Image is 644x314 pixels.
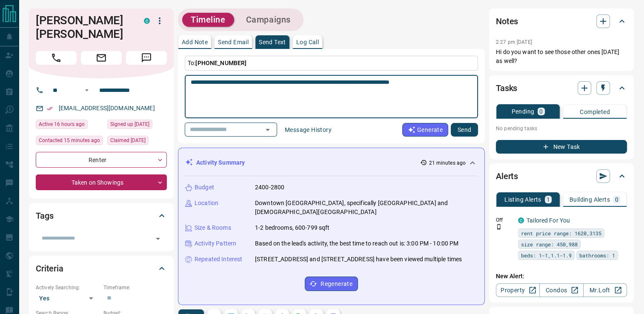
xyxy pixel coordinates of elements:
[110,136,146,145] span: Claimed [DATE]
[103,284,167,291] p: Timeframe:
[195,183,214,192] p: Budget
[107,136,167,148] div: Wed Apr 23 2025
[496,283,540,297] a: Property
[182,13,234,27] button: Timeline
[36,258,167,279] div: Criteria
[36,51,77,65] span: Call
[429,159,466,167] p: 21 minutes ago
[36,262,63,275] h2: Criteria
[496,78,627,98] div: Tasks
[521,251,572,260] span: beds: 1-1,1.1-1.9
[36,136,103,148] div: Sat Aug 16 2025
[81,51,122,65] span: Email
[126,51,167,65] span: Message
[255,199,478,217] p: Downtown [GEOGRAPHIC_DATA], specifically [GEOGRAPHIC_DATA] and [DEMOGRAPHIC_DATA][GEOGRAPHIC_DATA]
[36,174,167,190] div: Taken on Showings
[496,14,518,28] h2: Notes
[36,152,167,168] div: Renter
[496,216,513,224] p: Off
[496,48,627,66] p: Hi do you want to see those other ones [DATE] as well?
[255,239,458,248] p: Based on the lead's activity, the best time to reach out is: 3:00 PM - 10:00 PM
[107,120,167,131] div: Mon Jul 15 2024
[59,105,155,111] a: [EMAIL_ADDRESS][DOMAIN_NAME]
[547,197,550,203] p: 1
[262,124,274,136] button: Open
[255,183,284,192] p: 2400-2800
[579,251,615,260] span: bathrooms: 1
[36,291,99,305] div: Yes
[82,85,92,95] button: Open
[451,123,478,137] button: Send
[496,166,627,186] div: Alerts
[36,120,103,131] div: Fri Aug 15 2025
[496,272,627,281] p: New Alert:
[36,209,53,223] h2: Tags
[195,199,218,208] p: Location
[218,39,249,45] p: Send Email
[496,169,518,183] h2: Alerts
[615,197,618,203] p: 0
[185,56,478,71] p: To:
[539,108,543,114] p: 0
[259,39,286,45] p: Send Text
[583,283,627,297] a: Mr.Loft
[196,158,245,167] p: Activity Summary
[511,108,534,114] p: Pending
[195,60,246,66] span: [PHONE_NUMBER]
[518,217,524,223] div: condos.ca
[36,206,167,226] div: Tags
[527,217,570,224] a: Tailored For You
[185,155,478,171] div: Activity Summary21 minutes ago
[570,197,610,203] p: Building Alerts
[195,255,242,264] p: Repeated Interest
[496,122,627,135] p: No pending tasks
[496,81,517,95] h2: Tasks
[539,283,583,297] a: Condos
[402,123,448,137] button: Generate
[39,120,85,128] span: Active 16 hours ago
[296,39,319,45] p: Log Call
[182,39,208,45] p: Add Note
[36,284,99,291] p: Actively Searching:
[195,239,236,248] p: Activity Pattern
[580,109,610,115] p: Completed
[47,106,53,111] svg: Email Verified
[521,229,601,237] span: rent price range: 1620,3135
[36,14,131,41] h1: [PERSON_NAME] [PERSON_NAME]
[255,255,462,264] p: [STREET_ADDRESS] and [STREET_ADDRESS] have been viewed multiple times
[110,120,149,128] span: Signed up [DATE]
[39,136,100,145] span: Contacted 15 minutes ago
[496,39,532,45] p: 2:27 pm [DATE]
[504,197,541,203] p: Listing Alerts
[255,223,329,232] p: 1-2 bedrooms, 600-799 sqft
[496,11,627,31] div: Notes
[195,223,231,232] p: Size & Rooms
[496,224,502,230] svg: Push Notification Only
[238,13,299,27] button: Campaigns
[152,233,164,245] button: Open
[144,18,150,24] div: condos.ca
[280,123,337,137] button: Message History
[521,240,578,248] span: size range: 450,988
[496,140,627,154] button: New Task
[305,277,358,291] button: Regenerate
